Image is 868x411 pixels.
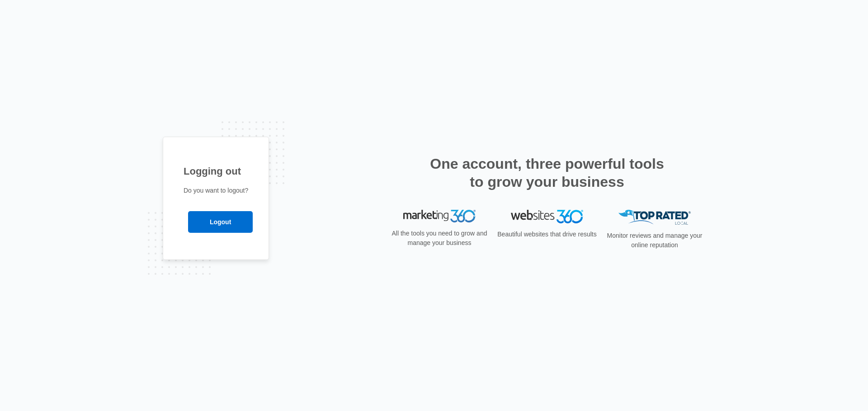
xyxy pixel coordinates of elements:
img: Websites 360 [511,210,583,223]
h1: Logging out [184,164,248,179]
p: Do you want to logout? [184,186,248,195]
p: Beautiful websites that drive results [496,230,598,239]
p: Monitor reviews and manage your online reputation [604,231,705,250]
input: Logout [188,211,253,233]
img: Top Rated Local [618,210,691,225]
p: All the tools you need to grow and manage your business [389,229,490,248]
h2: One account, three powerful tools to grow your business [427,155,667,191]
img: Marketing 360 [403,210,476,222]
